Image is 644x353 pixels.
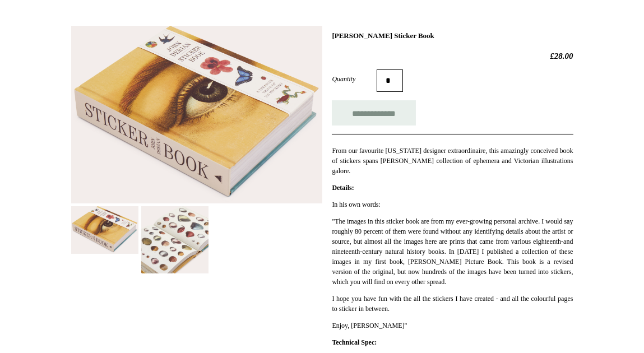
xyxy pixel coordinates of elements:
h1: [PERSON_NAME] Sticker Book [332,31,573,40]
img: John Derian Sticker Book [141,206,209,273]
p: Enjoy, [PERSON_NAME]" [332,321,573,331]
label: Quantity [332,74,377,84]
img: John Derian Sticker Book [71,26,322,204]
h2: £28.00 [332,51,573,61]
strong: Technical Spec: [332,338,377,346]
p: In his own words: [332,199,573,210]
p: I hope you have fun with the all the stickers I have created - and all the colourful pages to sti... [332,294,573,314]
span: From our favourite [US_STATE] designer extraordinaire, this amazingly conceived book of stickers ... [332,147,573,175]
strong: Details: [332,184,354,192]
img: John Derian Sticker Book [71,206,138,254]
p: "The images in this sticker book are from my ever-growing personal archive. I would say roughly 8... [332,216,573,287]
